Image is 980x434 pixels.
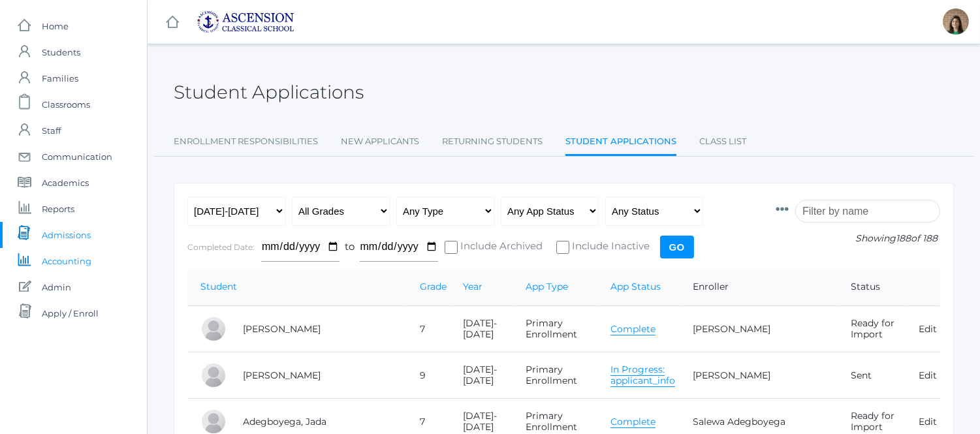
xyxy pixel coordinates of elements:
[42,13,69,39] span: Home
[569,239,650,255] span: Include Inactive
[42,91,90,117] span: Classrooms
[360,232,438,262] input: To
[776,232,940,245] p: Showing of 188
[42,274,71,300] span: Admin
[463,281,482,292] a: Year
[200,281,237,292] a: Student
[680,268,838,306] th: Enroller
[699,129,746,155] a: Class List
[919,369,937,381] a: Edit
[42,170,89,196] span: Academics
[42,300,99,326] span: Apply / Enroll
[243,416,326,427] a: Adegboyega, Jada
[458,239,543,255] span: Include Archived
[919,323,937,335] a: Edit
[919,416,937,427] a: Edit
[513,352,598,399] td: Primary Enrollment
[838,306,906,352] td: Ready for Import
[610,416,656,428] a: Complete
[42,248,91,274] span: Accounting
[42,196,74,222] span: Reports
[450,352,513,399] td: [DATE]-[DATE]
[556,241,569,254] input: Include Inactive
[445,241,458,254] input: Include Archived
[420,281,447,292] a: Grade
[610,323,656,335] a: Complete
[42,144,112,170] span: Communication
[42,39,80,65] span: Students
[660,236,694,258] input: Go
[42,117,61,144] span: Staff
[42,222,91,248] span: Admissions
[261,232,340,262] input: From
[345,240,355,253] span: to
[565,129,676,157] a: Student Applications
[526,281,569,292] a: App Type
[442,129,543,155] a: Returning Students
[187,242,255,252] label: Completed Date:
[407,352,450,399] td: 9
[243,369,321,381] a: [PERSON_NAME]
[838,352,906,399] td: Sent
[450,306,513,352] td: [DATE]-[DATE]
[693,369,771,381] a: [PERSON_NAME]
[200,316,227,342] div: Levi Adams
[896,232,911,244] span: 188
[174,82,364,102] h2: Student Applications
[513,306,598,352] td: Primary Enrollment
[610,281,661,292] a: App Status
[795,200,940,223] input: Filter by name
[174,129,318,155] a: Enrollment Responsibilities
[200,362,227,388] div: Carly Adams
[693,416,786,427] a: Salewa Adegboyega
[693,323,771,335] a: [PERSON_NAME]
[341,129,419,155] a: New Applicants
[42,65,78,91] span: Families
[243,323,321,335] a: [PERSON_NAME]
[838,268,906,306] th: Status
[943,8,969,35] div: Jenna Adams
[197,10,294,33] img: ascension-logo-blue-113fc29133de2fb5813e50b71547a291c5fdb7962bf76d49838a2a14a36269ea.jpg
[610,364,675,387] a: In Progress: applicant_info
[407,306,450,352] td: 7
